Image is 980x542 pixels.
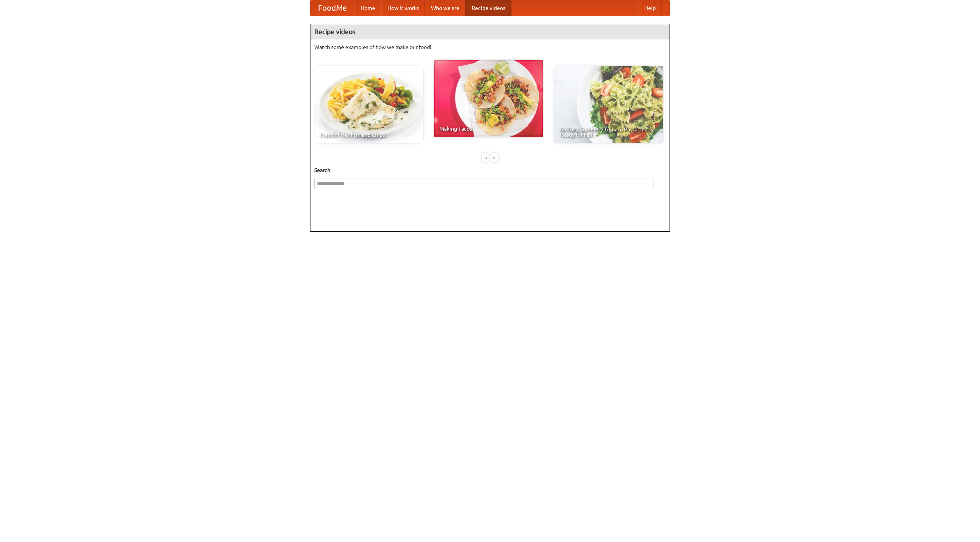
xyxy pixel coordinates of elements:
[354,0,381,16] a: Home
[554,66,663,143] a: An Easy, Summery Tomato Pasta That's Ready for Fall
[310,0,354,16] a: FoodMe
[425,0,465,16] a: Who we are
[310,24,670,39] h4: Recipe videos
[560,127,658,138] span: An Easy, Summery Tomato Pasta That's Ready for Fall
[314,166,666,174] h5: Search
[314,43,666,51] p: Watch some examples of how we make our food!
[434,60,543,137] a: Making Tacos
[465,0,511,16] a: Recipe videos
[491,153,498,162] div: »
[320,132,418,138] span: French Fries Fish and Chips
[482,153,489,162] div: «
[381,0,425,16] a: How it works
[638,0,662,16] a: Help
[439,126,537,131] span: Making Tacos
[314,66,423,143] a: French Fries Fish and Chips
